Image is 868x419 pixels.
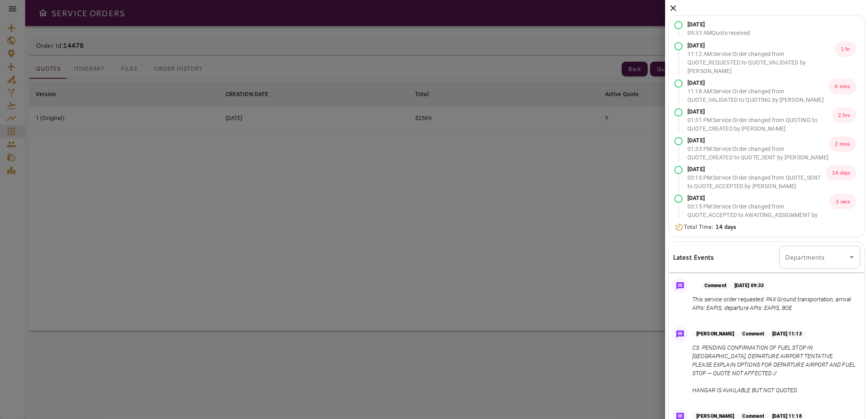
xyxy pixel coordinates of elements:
[832,107,856,123] p: 2 hrs
[768,330,806,337] p: [DATE] 11:13
[674,329,686,340] img: Message Icon
[687,194,829,202] p: [DATE]
[692,330,738,337] p: [PERSON_NAME]
[700,282,730,289] p: Comment
[684,223,737,231] p: Total Time:
[687,116,832,133] p: 01:31 PM : Service Order changed from QUOTING to QUOTE_CREATED by [PERSON_NAME]
[692,344,857,395] p: CS: PENDING CONFIRMATION OF FUEL STOP IN [GEOGRAPHIC_DATA], DEPARTURE AIRPORT TENTATIVE. PLEASE E...
[674,280,686,292] img: Message Icon
[846,251,857,263] button: Open
[687,202,829,228] p: 03:15 PM : Service Order changed from QUOTE_ACCEPTED to AWAITING_ASSIGNMENT by [PERSON_NAME]
[687,165,826,174] p: [DATE]
[826,165,856,180] p: 14 days
[687,79,829,87] p: [DATE]
[687,145,829,162] p: 01:33 PM : Service Order changed from QUOTE_CREATED to QUOTE_SENT by [PERSON_NAME]
[829,136,856,152] p: 2 mins
[692,295,857,312] p: This service order requested: PAX Ground transportation, arrival APIs: EAPIS, departure APIs: EAP...
[835,41,856,57] p: 1 hr
[687,87,829,104] p: 11:18 AM : Service Order changed from QUOTE_VALIDATED to QUOTING by [PERSON_NAME]
[674,223,684,231] img: Timer Icon
[687,107,832,116] p: [DATE]
[687,20,750,29] p: [DATE]
[715,223,737,231] b: 14 days
[687,174,826,191] p: 03:15 PM : Service Order changed from QUOTE_SENT to QUOTE_ACCEPTED by [PERSON_NAME]
[730,282,768,289] p: [DATE] 09:33
[673,252,714,262] h6: Latest Events
[829,194,856,209] p: 3 secs
[687,41,835,50] p: [DATE]
[738,330,768,337] p: Comment
[829,79,856,94] p: 6 mins
[687,29,750,37] p: 09:33 AM Quote received
[687,136,829,145] p: [DATE]
[687,50,835,75] p: 11:12 AM : Service Order changed from QUOTE_REQUESTED to QUOTE_VALIDATED by [PERSON_NAME]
